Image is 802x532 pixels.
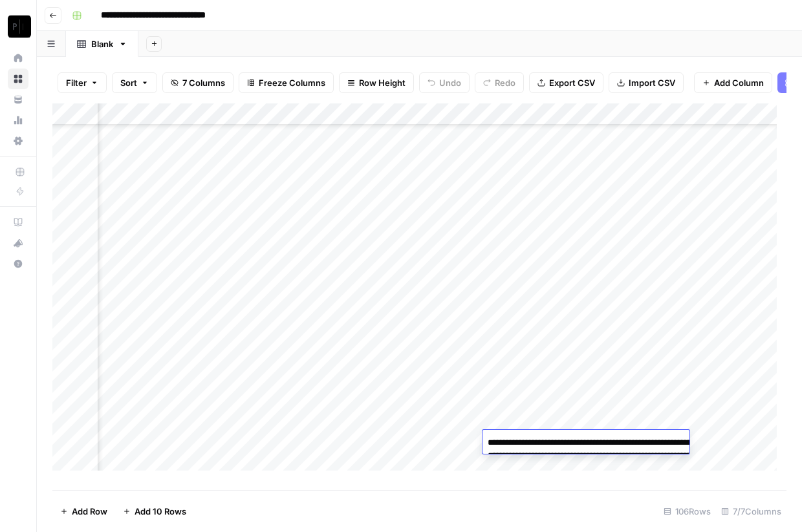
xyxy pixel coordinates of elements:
span: Redo [495,76,515,89]
button: Undo [419,72,470,93]
div: What's new? [8,233,28,253]
span: Undo [439,76,461,89]
button: Add Column [694,72,772,93]
button: Export CSV [529,72,603,93]
a: Browse [8,69,28,89]
span: Add 10 Rows [135,505,186,518]
div: 106 Rows [658,501,716,522]
img: Paragon Intel - Copyediting Logo [8,15,31,38]
button: Workspace: Paragon Intel - Copyediting [8,10,28,43]
button: Freeze Columns [239,72,334,93]
a: Settings [8,131,28,151]
button: Sort [112,72,157,93]
span: 7 Columns [182,76,225,89]
div: Blank [91,37,113,50]
span: Sort [120,76,137,89]
span: Freeze Columns [259,76,325,89]
span: Row Height [359,76,406,89]
div: 7/7 Columns [716,501,786,522]
button: 7 Columns [162,72,233,93]
button: What's new? [8,233,28,253]
button: Import CSV [609,72,684,93]
button: Add 10 Rows [115,501,194,522]
a: Home [8,48,28,69]
a: AirOps Academy [8,212,28,233]
span: Export CSV [549,76,595,89]
span: Add Column [714,76,764,89]
a: Usage [8,110,28,131]
a: Blank [66,31,138,57]
span: Filter [66,76,87,89]
button: Filter [58,72,107,93]
button: Help + Support [8,253,28,274]
button: Add Row [52,501,115,522]
button: Redo [475,72,524,93]
span: Import CSV [629,76,675,89]
a: Your Data [8,89,28,110]
span: Add Row [72,505,107,518]
button: Row Height [339,72,414,93]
